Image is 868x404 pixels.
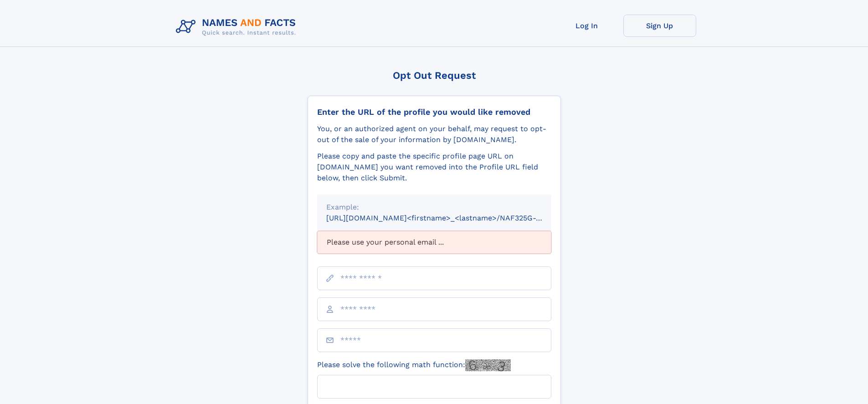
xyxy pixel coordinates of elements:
div: Please use your personal email ... [317,231,551,254]
a: Sign Up [623,15,696,37]
a: Log In [550,15,623,37]
small: [URL][DOMAIN_NAME]<firstname>_<lastname>/NAF325G-xxxxxxxx [326,214,569,222]
label: Please solve the following math function: [317,359,511,371]
img: Logo Names and Facts [172,15,303,39]
div: Opt Out Request [308,70,561,81]
div: Enter the URL of the profile you would like removed [317,107,551,117]
div: Example: [326,202,542,213]
div: You, or an authorized agent on your behalf, may request to opt-out of the sale of your informatio... [317,123,551,145]
div: Please copy and paste the specific profile page URL on [DOMAIN_NAME] you want removed into the Pr... [317,151,551,184]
